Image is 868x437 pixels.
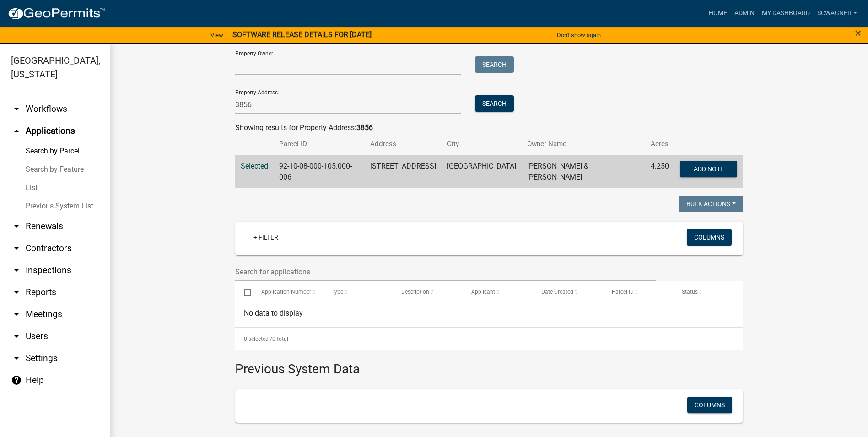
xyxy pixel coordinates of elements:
[475,95,514,112] button: Search
[541,289,573,295] span: Date Created
[612,289,634,295] span: Parcel ID
[11,331,22,342] i: arrow_drop_down
[401,289,429,295] span: Description
[11,353,22,364] i: arrow_drop_down
[682,289,698,295] span: Status
[603,281,673,303] datatable-header-cell: Parcel ID
[393,281,463,303] datatable-header-cell: Description
[814,5,861,22] a: scwagner
[235,304,743,327] div: No data to display
[442,155,522,188] td: [GEOGRAPHIC_DATA]
[235,262,656,281] input: Search for applications
[471,289,495,295] span: Applicant
[475,56,514,73] button: Search
[11,375,22,386] i: help
[356,123,373,132] strong: 3856
[235,328,743,350] div: 0 total
[855,27,861,39] span: ×
[235,350,743,379] h3: Previous System Data
[687,229,732,246] button: Columns
[11,265,22,276] i: arrow_drop_down
[207,27,227,43] a: View
[855,27,861,38] button: Close
[522,133,645,155] th: Owner Name
[673,281,743,303] datatable-header-cell: Status
[274,155,365,188] td: 92-10-08-000-105.000-006
[331,289,343,295] span: Type
[11,309,22,320] i: arrow_drop_down
[11,243,22,254] i: arrow_drop_down
[261,289,311,295] span: Application Number
[679,196,743,212] button: Bulk Actions
[645,155,674,188] td: 4.250
[246,229,286,246] a: + Filter
[244,336,272,342] span: 0 selected /
[694,165,724,172] span: Add Note
[241,162,268,170] a: Selected
[11,126,22,137] i: arrow_drop_up
[731,5,758,22] a: Admin
[758,5,814,22] a: My Dashboard
[11,287,22,298] i: arrow_drop_down
[365,155,442,188] td: [STREET_ADDRESS]
[235,122,743,133] div: Showing results for Property Address:
[253,281,323,303] datatable-header-cell: Application Number
[705,5,731,22] a: Home
[274,133,365,155] th: Parcel ID
[323,281,393,303] datatable-header-cell: Type
[687,397,732,413] button: Columns
[645,133,674,155] th: Acres
[11,104,22,115] i: arrow_drop_down
[11,221,22,232] i: arrow_drop_down
[235,281,253,303] datatable-header-cell: Select
[680,161,737,177] button: Add Note
[522,155,645,188] td: [PERSON_NAME] & [PERSON_NAME]
[232,30,372,39] strong: SOFTWARE RELEASE DETAILS FOR [DATE]
[553,27,604,43] button: Don't show again
[442,133,522,155] th: City
[533,281,603,303] datatable-header-cell: Date Created
[365,133,442,155] th: Address
[463,281,533,303] datatable-header-cell: Applicant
